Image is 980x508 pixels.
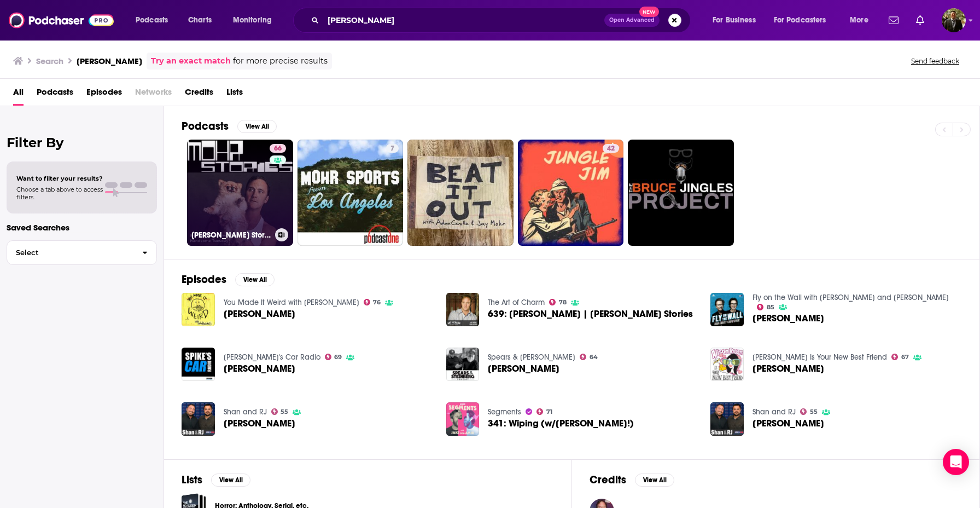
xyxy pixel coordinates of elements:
span: For Business [713,13,756,28]
a: Show notifications dropdown [912,11,929,30]
span: for more precise results [233,55,328,67]
span: [PERSON_NAME] [224,364,295,373]
a: Jay Mohr [710,348,744,381]
h2: Lists [182,473,202,487]
a: 639: Jay Mohr | Mohr Stories [446,293,480,326]
a: Jay Mohr [752,364,824,373]
span: Want to filter your results? [16,175,103,182]
a: Episodes [86,83,122,106]
a: 341: Wiping (w/Jay Mohr!) [488,419,634,428]
span: 78 [559,300,567,305]
a: Charts [181,11,218,29]
img: Jay Mohr [182,348,215,381]
a: Show notifications dropdown [884,11,903,30]
a: EpisodesView All [182,273,275,286]
button: Select [7,240,157,265]
img: User Profile [942,8,966,32]
a: 42 [603,144,619,153]
a: Jay Mohr [224,364,295,373]
a: 639: Jay Mohr | Mohr Stories [488,309,693,319]
a: 55 [800,408,818,415]
span: Credits [185,83,213,106]
img: 341: Wiping (w/Jay Mohr!) [446,402,480,436]
span: Networks [135,83,172,106]
span: Podcasts [136,13,168,28]
a: 55 [271,408,289,415]
a: Lists [226,83,243,106]
a: Segments [488,407,521,417]
span: For Podcasters [774,13,826,28]
a: 67 [891,354,909,360]
span: 85 [767,305,774,310]
span: 639: [PERSON_NAME] | [PERSON_NAME] Stories [488,309,693,319]
button: open menu [705,11,769,29]
span: More [850,13,868,28]
span: [PERSON_NAME] [488,364,559,373]
a: 7 [386,144,399,153]
a: 71 [536,408,552,415]
img: Jay Mohr [182,402,215,436]
a: 76 [364,299,381,305]
a: 66[PERSON_NAME] Stories [187,140,293,246]
a: ListsView All [182,473,250,487]
a: 7 [297,140,404,246]
img: Jay Mohr [182,293,215,326]
a: CreditsView All [590,473,674,487]
span: [PERSON_NAME] [752,364,824,373]
a: Jay Mohr [752,419,824,428]
a: Spears & Steinberg [488,353,575,362]
span: 71 [546,409,552,414]
button: View All [237,120,277,133]
a: Jay Mohr [752,314,824,323]
a: 78 [549,299,567,305]
span: Monitoring [233,13,272,28]
button: open menu [128,11,182,29]
a: PodcastsView All [182,119,277,133]
span: 69 [334,355,342,360]
h3: [PERSON_NAME] Stories [191,230,271,240]
p: Saved Searches [7,222,157,233]
a: Jay Mohr [224,309,295,319]
a: Shan and RJ [752,407,796,417]
span: Logged in as david40333 [942,8,966,32]
button: View All [211,474,250,487]
h2: Episodes [182,273,226,286]
a: The Art of Charm [488,298,545,307]
a: All [13,83,24,106]
a: 69 [325,354,342,360]
a: You Made It Weird with Pete Holmes [224,298,359,307]
span: 341: Wiping (w/[PERSON_NAME]!) [488,419,634,428]
a: 66 [270,144,286,153]
span: 7 [390,143,394,154]
span: 55 [281,409,288,414]
img: Jay Mohr [710,402,744,436]
span: [PERSON_NAME] [752,419,824,428]
span: Charts [188,13,212,28]
button: Show profile menu [942,8,966,32]
span: 76 [373,300,381,305]
span: Select [7,249,133,256]
a: Spike's Car Radio [224,353,320,362]
h3: Search [36,56,63,66]
h2: Credits [590,473,626,487]
a: Jay Mohr [224,419,295,428]
span: 67 [901,355,909,360]
span: 55 [810,409,818,414]
a: Fly on the Wall with Dana Carvey and David Spade [752,293,949,302]
img: Jay Mohr [446,348,480,381]
button: open menu [225,11,286,29]
img: Jay Mohr [710,293,744,326]
button: View All [635,474,674,487]
a: Alison Rosen Is Your New Best Friend [752,353,887,362]
img: Podchaser - Follow, Share and Rate Podcasts [9,10,114,31]
a: 42 [518,140,624,246]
